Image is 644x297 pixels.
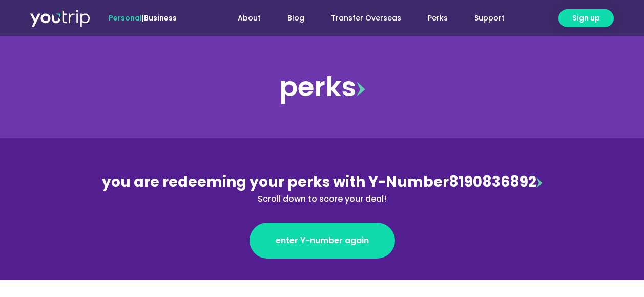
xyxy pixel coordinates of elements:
a: Blog [274,9,318,28]
div: Scroll down to score your deal! [100,193,545,205]
span: you are redeeming your perks with Y-Number [102,172,449,192]
span: Personal [109,13,142,23]
span: Sign up [572,13,600,24]
a: Transfer Overseas [318,9,414,28]
span: enter Y-number again [276,234,369,247]
span: | [109,13,177,23]
a: Support [461,9,518,28]
a: About [224,9,274,28]
div: 8190836892 [100,171,545,205]
a: enter Y-number again [250,223,395,259]
a: Sign up [558,9,614,27]
a: Perks [414,9,461,28]
a: Business [144,13,177,23]
nav: Menu [204,9,518,28]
